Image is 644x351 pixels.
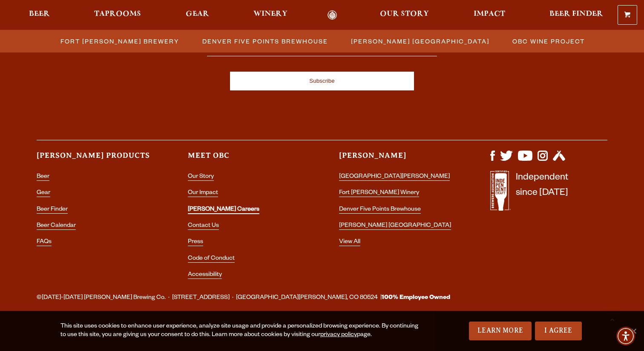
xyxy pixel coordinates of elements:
[60,322,421,339] div: This site uses cookies to enhance user experience, analyze site usage and provide a personalized ...
[339,206,421,214] a: Denver Five Points Brewhouse
[339,223,451,230] a: [PERSON_NAME] [GEOGRAPHIC_DATA]
[23,10,55,20] a: Beer
[197,35,332,47] a: Denver Five Points Brewhouse
[351,35,489,47] span: [PERSON_NAME] [GEOGRAPHIC_DATA]
[507,35,589,47] a: OBC Wine Project
[37,206,68,214] a: Beer Finder
[230,72,414,90] input: Subscribe
[535,322,582,340] a: I Agree
[188,272,222,279] a: Accessibility
[518,157,532,163] a: Visit us on YouTube
[188,151,305,168] h3: Meet OBC
[188,239,203,246] a: Press
[544,10,609,20] a: Beer Finder
[60,35,179,47] span: Fort [PERSON_NAME] Brewery
[374,10,434,20] a: Our Story
[549,11,603,17] span: Beer Finder
[601,308,623,330] a: Scroll to top
[316,10,348,20] a: Odell Home
[474,11,505,17] span: Impact
[37,190,50,197] a: Gear
[339,239,360,246] a: View All
[339,151,456,168] h3: [PERSON_NAME]
[55,35,184,47] a: Fort [PERSON_NAME] Brewery
[180,10,215,20] a: Gear
[512,35,585,47] span: OBC Wine Project
[616,327,635,345] div: Accessibility Menu
[253,11,287,17] span: Winery
[516,171,568,215] p: Independent since [DATE]
[382,295,450,302] strong: 100% Employee Owned
[94,11,141,17] span: Taprooms
[37,239,52,246] a: FAQs
[468,10,511,20] a: Impact
[339,190,419,197] a: Fort [PERSON_NAME] Winery
[29,11,50,17] span: Beer
[37,223,76,230] a: Beer Calendar
[469,322,532,340] a: Learn More
[490,157,495,163] a: Visit us on Facebook
[500,157,513,163] a: Visit us on X (formerly Twitter)
[202,35,328,47] span: Denver Five Points Brewhouse
[188,190,218,197] a: Our Impact
[188,174,214,181] a: Our Story
[248,10,293,20] a: Winery
[339,174,450,181] a: [GEOGRAPHIC_DATA][PERSON_NAME]
[538,157,548,163] a: Visit us on Instagram
[380,11,429,17] span: Our Story
[346,35,494,47] a: [PERSON_NAME] [GEOGRAPHIC_DATA]
[188,206,259,214] a: [PERSON_NAME] Careers
[89,10,147,20] a: Taprooms
[37,174,49,181] a: Beer
[188,255,235,263] a: Code of Conduct
[320,332,357,339] a: privacy policy
[186,11,209,17] span: Gear
[37,293,450,304] span: ©[DATE]-[DATE] [PERSON_NAME] Brewing Co. · [STREET_ADDRESS] · [GEOGRAPHIC_DATA][PERSON_NAME], CO ...
[553,157,565,163] a: Visit us on Untappd
[188,223,219,230] a: Contact Us
[37,151,154,168] h3: [PERSON_NAME] Products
